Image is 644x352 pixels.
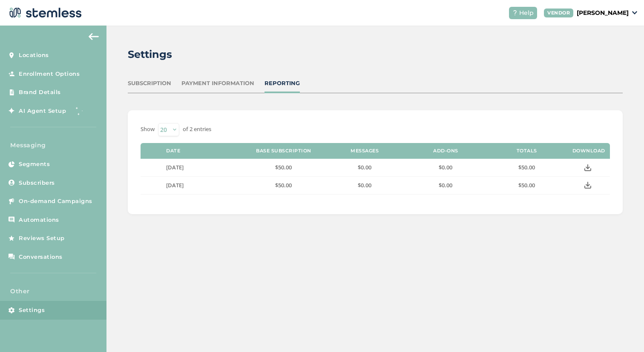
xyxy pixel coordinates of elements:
[166,181,184,189] span: [DATE]
[567,143,610,159] th: Download
[19,216,59,224] span: Automations
[358,163,371,171] span: $0.00
[166,164,239,171] label: 24th February 2025
[19,197,92,206] span: On-demand Campaigns
[19,179,55,187] span: Subscribers
[439,163,452,171] span: $0.00
[491,182,563,189] label: $50.00
[328,164,401,171] label: $0.00
[275,163,292,171] span: $50.00
[518,163,535,171] span: $50.00
[358,181,371,189] span: $0.00
[7,4,82,21] img: logo-dark-0685b13c.svg
[544,9,573,17] div: VENDOR
[19,51,49,60] span: Locations
[439,181,452,189] span: $0.00
[141,125,155,134] label: Show
[128,79,171,88] div: Subscription
[409,182,482,189] label: $0.00
[264,79,300,88] div: Reporting
[512,10,517,15] img: icon-help-white-03924b79.svg
[183,125,211,134] label: of 2 entries
[166,148,180,154] label: Date
[256,148,311,154] label: Base Subscription
[19,88,61,97] span: Brand Details
[19,70,80,78] span: Enrollment Options
[577,9,629,17] p: [PERSON_NAME]
[19,160,50,169] span: Segments
[632,11,637,14] img: icon_down-arrow-small-66adaf34.svg
[72,102,89,119] img: glitter-stars-b7820f95.gif
[518,181,535,189] span: $50.00
[166,182,239,189] label: 3rd November 2024
[166,163,184,171] span: [DATE]
[409,164,482,171] label: $0.00
[351,148,379,154] label: Messages
[128,47,172,62] h2: Settings
[19,253,63,261] span: Conversations
[19,306,45,315] span: Settings
[247,182,320,189] label: $50.00
[247,164,320,171] label: $50.00
[275,181,292,189] span: $50.00
[19,107,66,115] span: AI Agent Setup
[601,311,644,352] iframe: Chat Widget
[491,164,563,171] label: $50.00
[181,79,254,88] div: Payment Information
[89,33,99,40] img: icon-arrow-back-accent-c549486e.svg
[517,148,537,154] label: Totals
[328,182,401,189] label: $0.00
[433,148,458,154] label: Add-Ons
[19,234,65,243] span: Reviews Setup
[519,9,534,17] span: Help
